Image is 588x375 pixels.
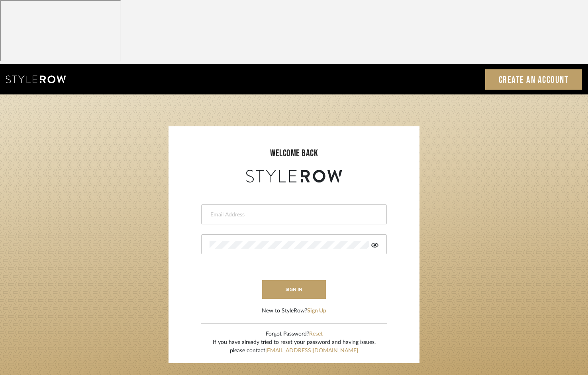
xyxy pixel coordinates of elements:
[485,69,582,90] a: Create an Account
[265,348,358,353] a: [EMAIL_ADDRESS][DOMAIN_NAME]
[213,338,376,355] div: If you have already tried to reset your password and having issues, please contact
[262,280,326,299] button: sign in
[210,211,376,219] input: Email Address
[309,330,323,338] button: Reset
[213,330,376,338] div: Forgot Password?
[307,307,326,315] button: Sign Up
[262,307,326,315] div: New to StyleRow?
[176,146,412,161] div: welcome back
